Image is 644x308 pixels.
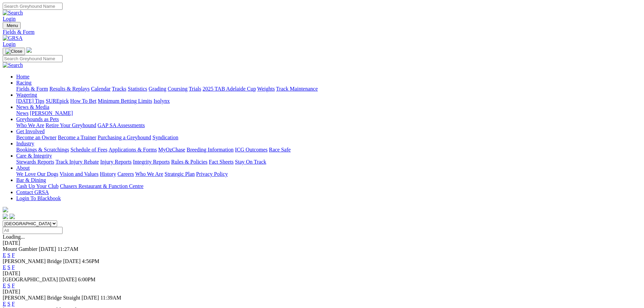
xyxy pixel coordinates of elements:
img: GRSA [3,35,23,41]
div: Industry [16,147,641,153]
a: Integrity Reports [133,159,170,165]
span: [PERSON_NAME] Bridge Straight [3,295,80,301]
a: Tracks [112,86,126,92]
a: Racing [16,80,31,86]
a: MyOzChase [158,147,185,152]
a: E [3,252,6,258]
a: Contact GRSA [16,189,49,195]
span: 11:27AM [57,246,78,252]
div: Bar & Dining [16,183,641,189]
a: Track Injury Rebate [55,159,99,165]
a: Fact Sheets [209,159,234,165]
a: S [7,264,10,270]
a: News [16,110,28,116]
a: How To Bet [70,98,97,104]
a: F [12,264,15,270]
a: S [7,301,10,307]
a: Strategic Plan [165,171,195,177]
span: Loading... [3,234,25,240]
a: Get Involved [16,128,45,134]
a: Bar & Dining [16,177,46,183]
a: S [7,283,10,288]
div: [DATE] [3,270,641,277]
a: ICG Outcomes [235,147,267,152]
a: Track Maintenance [276,86,318,92]
span: Mount Gambier [3,246,38,252]
button: Toggle navigation [3,48,25,55]
a: Rules & Policies [171,159,208,165]
a: Purchasing a Greyhound [98,135,151,140]
img: logo-grsa-white.png [26,47,32,53]
span: 4:56PM [82,258,99,264]
a: Who We Are [135,171,163,177]
span: [GEOGRAPHIC_DATA] [3,277,58,282]
a: Login [3,41,16,47]
img: twitter.svg [9,214,15,219]
a: [PERSON_NAME] [30,110,73,116]
div: [DATE] [3,240,641,246]
a: Fields & Form [16,86,48,92]
a: S [7,252,10,258]
a: Grading [149,86,166,92]
a: Applications & Forms [109,147,157,152]
span: [DATE] [81,295,99,301]
a: Injury Reports [100,159,132,165]
a: Retire Your Greyhound [46,122,96,128]
a: GAP SA Assessments [98,122,145,128]
a: News & Media [16,104,49,110]
div: About [16,171,641,177]
a: Greyhounds as Pets [16,116,59,122]
span: 11:39AM [100,295,121,301]
a: 2025 TAB Adelaide Cup [202,86,256,92]
a: History [100,171,116,177]
div: Care & Integrity [16,159,641,165]
div: Get Involved [16,135,641,141]
a: Results & Replays [49,86,90,92]
a: Who We Are [16,122,44,128]
a: Fields & Form [3,29,641,35]
a: F [12,283,15,288]
a: Syndication [152,135,178,140]
a: Minimum Betting Limits [98,98,152,104]
a: Login [3,16,16,22]
input: Select date [3,227,63,234]
a: Home [16,74,29,79]
span: [DATE] [59,277,77,282]
a: Chasers Restaurant & Function Centre [60,183,143,189]
a: F [12,252,15,258]
a: Calendar [91,86,111,92]
a: Coursing [168,86,188,92]
a: Become an Owner [16,135,56,140]
img: facebook.svg [3,214,8,219]
a: About [16,165,30,171]
a: Cash Up Your Club [16,183,58,189]
a: Stewards Reports [16,159,54,165]
a: Isolynx [153,98,170,104]
a: Vision and Values [59,171,98,177]
a: We Love Our Dogs [16,171,58,177]
span: [DATE] [39,246,56,252]
a: Weights [257,86,275,92]
a: F [12,301,15,307]
div: [DATE] [3,289,641,295]
span: Menu [7,23,18,28]
img: Search [3,10,23,16]
button: Toggle navigation [3,22,21,29]
span: 6:00PM [78,277,96,282]
a: Statistics [128,86,147,92]
img: Search [3,62,23,68]
a: E [3,301,6,307]
a: Industry [16,141,34,146]
a: Login To Blackbook [16,195,61,201]
a: Care & Integrity [16,153,52,159]
div: Racing [16,86,641,92]
a: E [3,283,6,288]
div: News & Media [16,110,641,116]
a: Breeding Information [187,147,234,152]
a: Trials [189,86,201,92]
a: Wagering [16,92,37,98]
a: Race Safe [269,147,290,152]
img: logo-grsa-white.png [3,207,8,212]
a: Schedule of Fees [70,147,107,152]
